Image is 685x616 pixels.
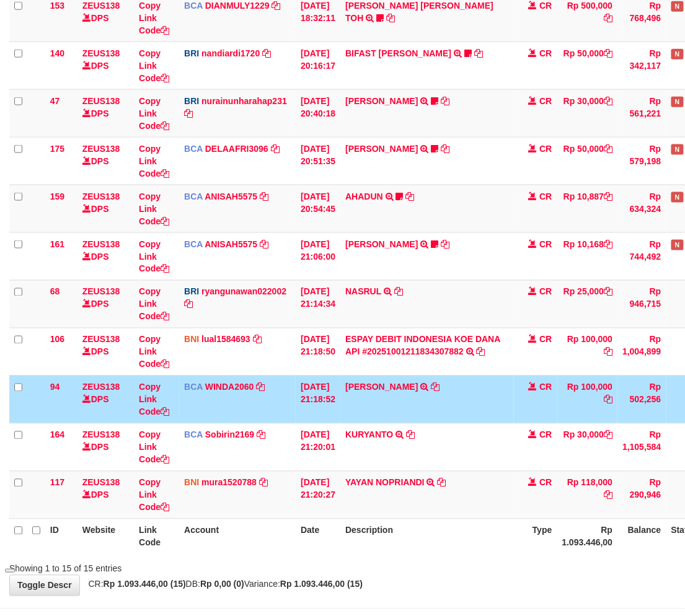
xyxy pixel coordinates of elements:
td: [DATE] 20:54:45 [296,185,340,232]
span: 164 [50,430,64,440]
span: CR [539,191,552,201]
span: CR [539,478,552,488]
button: Open LiveChat chat widget [5,5,15,9]
td: Rp 502,256 [617,376,666,423]
a: ZEUS138 [82,382,120,392]
td: DPS [77,185,134,232]
td: DPS [77,42,134,89]
span: Has Note [671,97,684,107]
a: Copy DIANMULY1229 to clipboard [272,1,281,11]
span: 117 [50,478,64,488]
a: [PERSON_NAME] [345,239,418,249]
span: Has Note [671,49,684,59]
span: 68 [50,287,60,297]
span: BNI [184,335,199,345]
a: mura1520788 [201,478,257,488]
a: ZEUS138 [82,287,120,297]
a: ANISAH5575 [205,191,257,201]
a: Copy HANRI ATMAWA to clipboard [441,239,449,249]
a: Copy Rp 10,887 to clipboard [604,191,612,201]
a: Copy Link Code [139,382,169,417]
a: Copy BIFAST MUHAMMAD FIR to clipboard [474,48,483,58]
td: DPS [77,328,134,376]
span: 159 [50,191,64,201]
a: Copy Rp 50,000 to clipboard [604,48,612,58]
a: ZEUS138 [82,335,120,345]
a: Copy CARINA OCTAVIA TOH to clipboard [386,13,395,23]
a: Copy RISAL WAHYUDI to clipboard [441,96,449,106]
span: CR [539,239,552,249]
a: nandiardi1720 [201,48,260,58]
span: Has Note [671,192,684,203]
a: ZEUS138 [82,1,120,11]
th: Balance [617,519,666,554]
span: 94 [50,382,60,392]
a: ZEUS138 [82,478,120,488]
a: Copy Rp 100,000 to clipboard [604,347,612,357]
a: Copy WINDA2060 to clipboard [256,382,265,392]
td: Rp 30,000 [557,89,618,137]
span: 175 [50,144,64,154]
span: CR [539,144,552,154]
a: ZEUS138 [82,430,120,440]
span: 153 [50,1,64,11]
a: Copy Rp 500,000 to clipboard [604,13,612,23]
a: [PERSON_NAME] [345,144,418,154]
span: Has Note [671,1,684,12]
td: Rp 634,324 [617,185,666,232]
a: Copy Sobirin2169 to clipboard [257,430,265,440]
a: Copy ESPAY DEBIT INDONESIA KOE DANA API #20251001211834307882 to clipboard [477,347,485,357]
td: Rp 946,715 [617,280,666,328]
a: Copy Link Code [139,335,169,369]
td: Rp 118,000 [557,471,618,519]
a: [PERSON_NAME] [345,382,418,392]
a: ZEUS138 [82,239,120,249]
td: DPS [77,423,134,471]
span: BCA [184,430,203,440]
td: Rp 50,000 [557,42,618,89]
th: Description [340,519,514,554]
td: DPS [77,137,134,185]
td: [DATE] 20:16:17 [296,42,340,89]
span: CR [539,287,552,297]
a: ryangunawan022002 [201,287,286,297]
a: Copy Link Code [139,478,169,513]
span: BCA [184,144,203,154]
th: ID [45,519,77,554]
a: DIANMULY1229 [205,1,270,11]
a: nurainunharahap231 [201,96,287,106]
strong: Rp 1.093.446,00 (15) [280,579,363,589]
th: Type [514,519,557,554]
td: [DATE] 21:18:50 [296,328,340,376]
a: Copy RIDWAN SAPUT to clipboard [441,144,449,154]
th: Date [296,519,340,554]
td: DPS [77,376,134,423]
td: Rp 1,105,584 [617,423,666,471]
a: Copy lual1584693 to clipboard [253,335,262,345]
a: ANISAH5575 [205,239,257,249]
span: 47 [50,96,60,106]
strong: Rp 0,00 (0) [200,579,244,589]
a: DELAAFRI3096 [205,144,268,154]
span: Has Note [671,144,684,155]
a: [PERSON_NAME] [PERSON_NAME] TOH [345,1,493,23]
a: Copy ABDUL GAFUR to clipboard [431,382,440,392]
strong: Rp 1.093.446,00 (15) [104,579,186,589]
a: Copy Rp 30,000 to clipboard [604,96,612,106]
td: DPS [77,280,134,328]
td: DPS [77,89,134,137]
td: Rp 100,000 [557,328,618,376]
td: [DATE] 21:06:00 [296,232,340,280]
a: Copy nurainunharahap231 to clipboard [184,108,193,118]
td: Rp 30,000 [557,423,618,471]
a: Copy Rp 30,000 to clipboard [604,430,612,440]
a: Copy Link Code [139,287,169,322]
th: Account [179,519,296,554]
a: Copy Rp 100,000 to clipboard [604,395,612,405]
span: Has Note [671,240,684,250]
td: DPS [77,471,134,519]
a: ZEUS138 [82,48,120,58]
td: Rp 100,000 [557,376,618,423]
a: lual1584693 [201,335,250,345]
a: Copy Link Code [139,191,169,226]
